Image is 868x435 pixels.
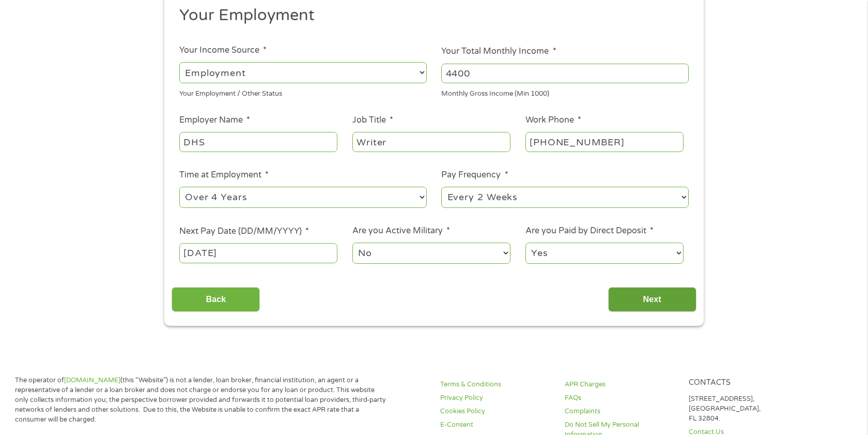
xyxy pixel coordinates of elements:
a: Cookies Policy [440,407,552,416]
label: Work Phone [525,115,581,126]
a: Terms & Conditions [440,380,552,389]
a: FAQs [565,393,676,403]
h2: Your Employment [179,5,681,26]
label: Employer Name [179,115,250,126]
a: Complaints [565,407,676,416]
input: 1800 [441,64,689,83]
label: Next Pay Date (DD/MM/YYYY) [179,226,309,237]
div: Monthly Gross Income (Min 1000) [441,85,689,99]
label: Your Income Source [179,45,267,56]
input: Next [608,287,696,312]
a: E-Consent [440,420,552,430]
label: Your Total Monthly Income [441,46,556,57]
label: Are you Paid by Direct Deposit [525,226,654,236]
input: Use the arrow keys to pick a date [179,243,337,263]
label: Are you Active Military [352,226,450,236]
a: Privacy Policy [440,393,552,403]
input: (231) 754-4010 [525,132,684,152]
h4: Contacts [689,378,800,388]
label: Time at Employment [179,170,269,181]
div: Your Employment / Other Status [179,85,427,99]
p: The operator of (this “Website”) is not a lender, loan broker, financial institution, an agent or... [15,376,388,424]
input: Cashier [352,132,510,152]
input: Back [172,287,260,312]
input: Walmart [179,132,337,152]
a: APR Charges [565,380,676,389]
p: [STREET_ADDRESS], [GEOGRAPHIC_DATA], FL 32804. [689,394,800,424]
label: Job Title [352,115,393,126]
a: [DOMAIN_NAME] [64,376,120,384]
label: Pay Frequency [441,170,508,181]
